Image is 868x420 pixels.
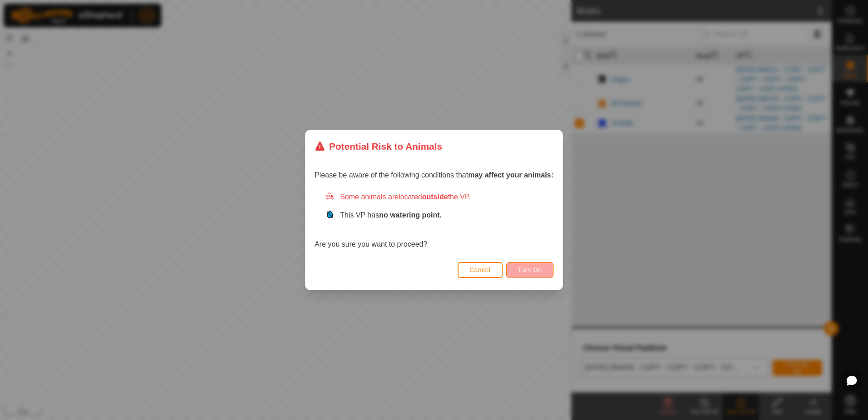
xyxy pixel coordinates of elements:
span: located the VP. [399,193,471,201]
div: Are you sure you want to proceed? [314,192,554,250]
span: Turn On [518,266,542,273]
button: Cancel [458,262,503,278]
div: Some animals are [325,192,554,202]
button: Turn On [506,262,554,278]
span: Cancel [469,266,491,273]
strong: outside [422,193,448,201]
span: Please be aware of the following conditions that [314,171,554,179]
strong: no watering point. [379,211,442,219]
strong: may affect your animals: [468,171,554,179]
span: This VP has [340,211,442,219]
div: Potential Risk to Animals [314,139,442,153]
